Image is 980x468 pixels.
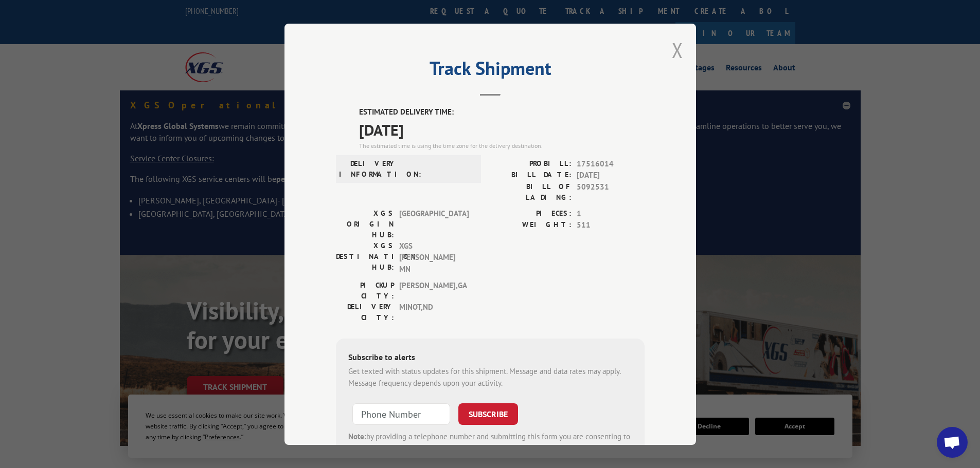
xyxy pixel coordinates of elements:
div: Get texted with status updates for this shipment. Message and data rates may apply. Message frequ... [348,366,632,389]
button: Close modal [672,36,683,64]
label: ESTIMATED DELIVERY TIME: [359,106,645,118]
span: [DATE] [359,118,645,141]
label: BILL OF LADING: [490,181,572,202]
span: [GEOGRAPHIC_DATA] [399,208,469,240]
a: Open chat [937,427,968,458]
button: SUBSCRIBE [458,403,518,425]
label: PIECES: [490,208,572,219]
span: [DATE] [577,170,645,181]
label: PROBILL: [490,158,572,170]
h2: Track Shipment [336,61,645,81]
label: XGS ORIGIN HUB: [336,208,394,240]
div: by providing a telephone number and submitting this form you are consenting to be contacted by SM... [348,431,632,466]
label: XGS DESTINATION HUB: [336,240,394,275]
span: XGS [PERSON_NAME] MN [399,240,469,275]
div: Subscribe to alerts [348,351,632,366]
span: 17516014 [577,158,645,170]
span: 511 [577,219,645,231]
span: 5092531 [577,181,645,202]
span: MINOT , ND [399,302,469,323]
span: 1 [577,208,645,219]
input: Phone Number [352,403,450,425]
label: BILL DATE: [490,170,572,181]
strong: Note: [348,432,366,441]
label: DELIVERY CITY: [336,302,394,323]
div: The estimated time is using the time zone for the delivery destination. [359,141,645,150]
label: WEIGHT: [490,219,572,231]
label: PICKUP CITY: [336,280,394,302]
label: DELIVERY INFORMATION: [339,158,397,179]
span: [PERSON_NAME] , GA [399,280,469,302]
